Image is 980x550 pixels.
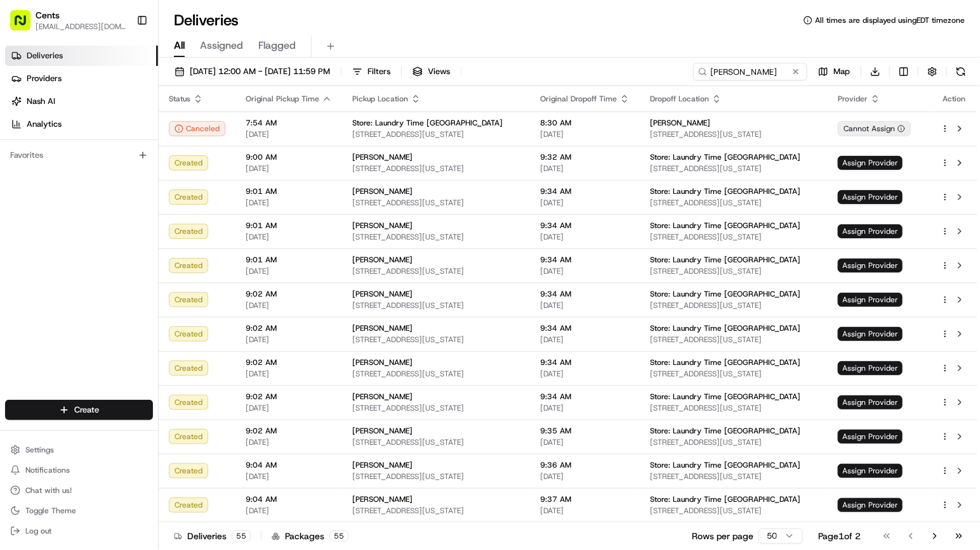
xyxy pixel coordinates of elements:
[352,471,520,482] span: [STREET_ADDRESS][US_STATE]
[540,163,630,174] span: [DATE]
[650,255,800,265] span: Store: Laundry Time [GEOGRAPHIC_DATA]
[25,506,76,516] span: Toggle Theme
[352,186,413,196] span: [PERSON_NAME]
[5,145,153,165] div: Favorites
[246,198,332,208] span: [DATE]
[102,278,209,300] a: 💻API Documentation
[815,15,965,25] span: All times are displayed using EDT timezone
[540,198,630,208] span: [DATE]
[25,445,54,455] span: Settings
[352,129,520,139] span: [STREET_ADDRESS][US_STATE]
[540,437,630,447] span: [DATE]
[838,430,903,444] span: Assign Provider
[352,335,520,345] span: [STREET_ADDRESS][US_STATE]
[8,278,102,300] a: 📗Knowledge Base
[540,357,630,368] span: 9:34 AM
[246,437,332,447] span: [DATE]
[246,186,332,196] span: 9:01 AM
[838,293,903,307] span: Assign Provider
[246,335,332,345] span: [DATE]
[650,300,818,310] span: [STREET_ADDRESS][US_STATE]
[540,460,630,470] span: 9:36 AM
[5,461,153,479] button: Notifications
[540,94,617,104] span: Original Dropoff Time
[352,266,520,276] span: [STREET_ADDRESS][US_STATE]
[13,120,36,143] img: 1736555255976-a54dd68f-1ca7-489b-9aae-adbdc363a1c4
[246,289,332,299] span: 9:02 AM
[258,38,296,53] span: Flagged
[650,369,818,379] span: [STREET_ADDRESS][US_STATE]
[650,129,818,139] span: [STREET_ADDRESS][US_STATE]
[352,426,413,436] span: [PERSON_NAME]
[650,494,800,504] span: Store: Laundry Time [GEOGRAPHIC_DATA]
[13,184,33,204] img: Grace Nketiah
[246,357,332,368] span: 9:02 AM
[5,400,153,420] button: Create
[540,266,630,276] span: [DATE]
[39,230,103,240] span: [PERSON_NAME]
[407,63,456,80] button: Views
[352,392,413,402] span: [PERSON_NAME]
[650,323,800,333] span: Store: Laundry Time [GEOGRAPHIC_DATA]
[169,121,225,136] div: Canceled
[838,498,903,512] span: Assign Provider
[352,289,413,299] span: [PERSON_NAME]
[352,403,520,413] span: [STREET_ADDRESS][US_STATE]
[329,530,348,542] div: 55
[352,494,413,504] span: [PERSON_NAME]
[57,133,175,143] div: We're available if you need us!
[352,369,520,379] span: [STREET_ADDRESS][US_STATE]
[540,152,630,162] span: 9:32 AM
[246,221,332,231] span: 9:01 AM
[246,403,332,413] span: [DATE]
[126,314,154,323] span: Pylon
[650,232,818,242] span: [STREET_ADDRESS][US_STATE]
[57,120,208,133] div: Start new chat
[27,118,62,130] span: Analytics
[36,22,126,32] button: [EMAIL_ADDRESS][DOMAIN_NAME]
[246,163,332,174] span: [DATE]
[833,66,850,77] span: Map
[36,9,60,22] button: Cents
[650,392,800,402] span: Store: Laundry Time [GEOGRAPHIC_DATA]
[352,163,520,174] span: [STREET_ADDRESS][US_STATE]
[25,196,36,207] img: 1736555255976-a54dd68f-1ca7-489b-9aae-adbdc363a1c4
[650,152,800,162] span: Store: Laundry Time [GEOGRAPHIC_DATA]
[540,392,630,402] span: 9:34 AM
[89,313,154,323] a: Powered byPylon
[27,120,50,143] img: 4920774857489_3d7f54699973ba98c624_72.jpg
[540,221,630,231] span: 9:34 AM
[232,530,251,542] div: 55
[112,196,138,206] span: [DATE]
[352,357,413,368] span: [PERSON_NAME]
[197,162,231,177] button: See all
[200,38,243,53] span: Assigned
[540,289,630,299] span: 9:34 AM
[352,460,413,470] span: [PERSON_NAME]
[650,357,800,368] span: Store: Laundry Time [GEOGRAPHIC_DATA]
[13,218,33,238] img: Masood Aslam
[27,73,62,84] span: Providers
[838,121,911,136] div: Cannot Assign
[5,91,158,112] a: Nash AI
[838,156,903,170] span: Assign Provider
[650,403,818,413] span: [STREET_ADDRESS][US_STATE]
[347,63,396,80] button: Filters
[352,152,413,162] span: [PERSON_NAME]
[650,471,818,482] span: [STREET_ADDRESS][US_STATE]
[650,118,710,128] span: [PERSON_NAME]
[74,404,99,416] span: Create
[169,63,336,80] button: [DATE] 12:00 AM - [DATE] 11:59 PM
[693,63,807,80] input: Type to search
[941,94,967,104] div: Action
[13,12,38,37] img: Nash
[352,300,520,310] span: [STREET_ADDRESS][US_STATE]
[5,482,153,499] button: Chat with us!
[5,46,158,66] a: Deliveries
[246,392,332,402] span: 9:02 AM
[650,198,818,208] span: [STREET_ADDRESS][US_STATE]
[120,283,204,295] span: API Documentation
[39,196,103,206] span: [PERSON_NAME]
[246,255,332,265] span: 9:01 AM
